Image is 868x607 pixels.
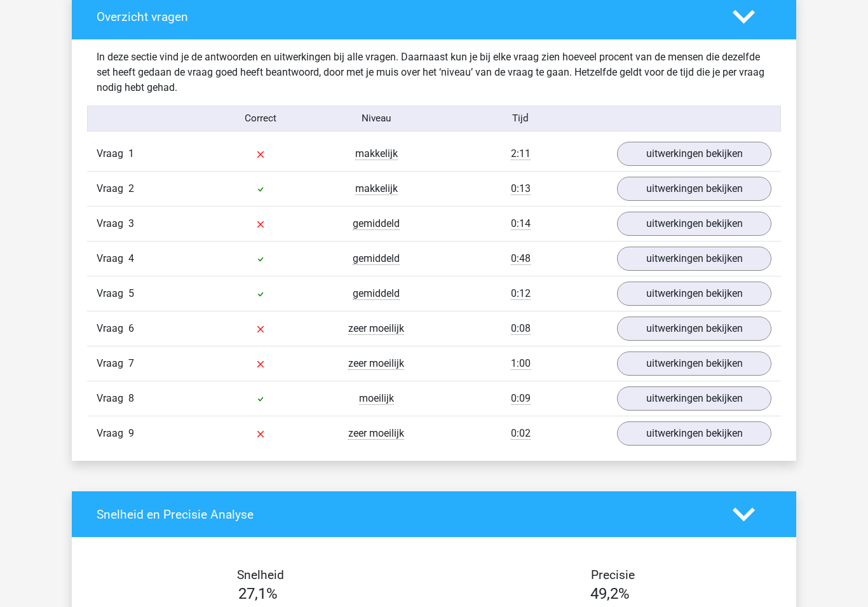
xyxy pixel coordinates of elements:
[97,507,714,522] h4: Snelheid en Precisie Analyse
[353,287,400,300] span: gemiddeld
[617,317,771,341] a: uitwerkingen bekijken
[617,351,771,376] a: uitwerkingen bekijken
[449,568,776,582] h4: Precisie
[97,391,128,406] span: Vraag
[511,287,531,300] span: 0:12
[617,421,771,446] a: uitwerkingen bekijken
[128,357,134,369] span: 7
[617,282,771,306] a: uitwerkingen bekijken
[617,386,771,411] a: uitwerkingen bekijken
[128,147,134,160] span: 1
[97,216,128,231] span: Vraag
[128,182,134,194] span: 2
[511,252,531,265] span: 0:48
[511,322,531,335] span: 0:08
[590,585,630,603] span: 49,2%
[511,427,531,440] span: 0:02
[511,147,531,160] span: 2:11
[87,50,781,95] div: In deze sectie vind je de antwoorden en uitwerkingen bij alle vragen. Daarnaast kun je bij elke v...
[128,252,134,264] span: 4
[434,111,607,126] div: Tijd
[128,217,134,229] span: 3
[97,251,128,266] span: Vraag
[97,321,128,336] span: Vraag
[353,252,400,265] span: gemiddeld
[353,217,400,230] span: gemiddeld
[511,392,531,405] span: 0:09
[511,217,531,230] span: 0:14
[348,427,404,440] span: zeer moeilijk
[97,426,128,441] span: Vraag
[128,287,134,299] span: 5
[348,322,404,335] span: zeer moeilijk
[97,146,128,161] span: Vraag
[617,247,771,271] a: uitwerkingen bekijken
[203,111,319,126] div: Correct
[97,10,714,24] h4: Overzicht vragen
[97,286,128,301] span: Vraag
[318,111,434,126] div: Niveau
[617,177,771,201] a: uitwerkingen bekijken
[97,181,128,196] span: Vraag
[511,357,531,370] span: 1:00
[128,322,134,334] span: 6
[617,212,771,236] a: uitwerkingen bekijken
[238,585,278,603] span: 27,1%
[355,147,398,160] span: makkelijk
[617,142,771,166] a: uitwerkingen bekijken
[348,357,404,370] span: zeer moeilijk
[359,392,394,405] span: moeilijk
[511,182,531,195] span: 0:13
[97,356,128,371] span: Vraag
[128,392,134,404] span: 8
[97,568,424,582] h4: Snelheid
[128,427,134,439] span: 9
[355,182,398,195] span: makkelijk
